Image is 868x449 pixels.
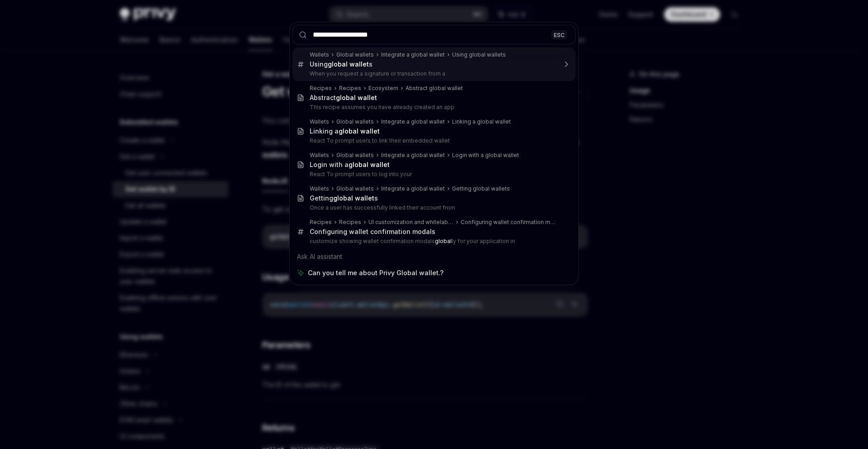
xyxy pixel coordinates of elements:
[336,185,374,192] div: Global wallets
[381,51,445,58] div: Integrate a global wallet
[310,161,390,169] div: Login with a
[336,51,374,58] div: Global wallets
[308,268,443,277] span: Can you tell me about Privy Global wallet.?
[452,51,506,58] div: Using global wallets
[368,219,453,226] div: UI customization and whitelabeling
[368,85,398,92] div: Ecosystem
[310,228,435,236] div: Configuring wallet confirmation modals
[551,30,567,39] div: ESC
[452,118,511,125] div: Linking a global wallet
[310,127,380,135] div: Linking a
[381,118,445,125] div: Integrate a global wallet
[349,161,390,168] b: global wallet
[381,185,445,192] div: Integrate a global wallet
[336,118,374,125] div: Global wallets
[310,194,378,202] div: Getting s
[310,137,557,144] p: React To prompt users to link their embedded wallet
[336,94,377,101] b: global wallet
[310,185,329,192] div: Wallets
[406,85,463,92] div: Abstract global wallet
[435,238,452,244] b: global
[310,118,329,125] div: Wallets
[452,152,519,159] div: Login with a global wallet
[310,94,377,102] div: Abstract
[310,51,329,58] div: Wallets
[452,185,510,192] div: Getting global wallets
[310,219,332,226] div: Recipes
[310,60,373,68] div: Using s
[310,104,557,111] p: This recipe assumes you have already created an app
[310,204,557,211] p: Once a user has successfully linked their account from
[381,152,445,159] div: Integrate a global wallet
[339,219,361,226] div: Recipes
[328,60,369,68] b: global wallet
[310,70,557,77] p: When you request a signature or transaction from a
[310,85,332,92] div: Recipes
[339,85,361,92] div: Recipes
[461,219,557,226] div: Configuring wallet confirmation modals
[310,238,557,245] p: customize showing wallet confirmation modals ly for your application in
[339,127,380,135] b: global wallet
[310,171,557,178] p: React To prompt users to log into your
[292,248,576,265] div: Ask AI assistant
[310,152,329,159] div: Wallets
[336,152,374,159] div: Global wallets
[333,194,374,202] b: global wallet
